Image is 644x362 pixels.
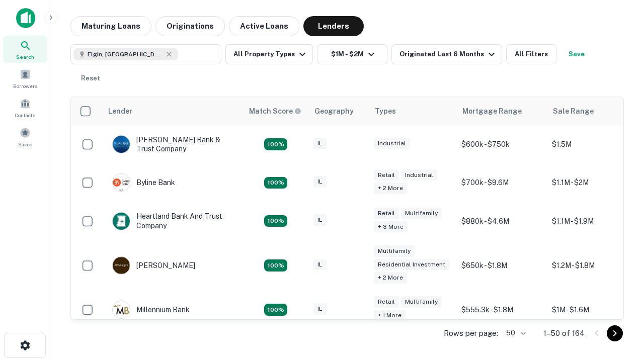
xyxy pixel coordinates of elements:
[506,44,556,64] button: All Filters
[547,97,637,125] th: Sale Range
[243,97,308,125] th: Capitalize uses an advanced AI algorithm to match your search with the best lender. The match sco...
[374,138,410,149] div: Industrial
[113,301,130,318] img: picture
[18,140,33,148] span: Saved
[264,259,287,271] div: Matching Properties: 24, hasApolloMatch: undefined
[113,136,130,153] img: picture
[225,44,313,64] button: All Property Types
[369,97,456,125] th: Types
[264,304,287,316] div: Matching Properties: 16, hasApolloMatch: undefined
[553,105,594,117] div: Sale Range
[264,138,287,150] div: Matching Properties: 28, hasApolloMatch: undefined
[88,50,163,59] span: Elgin, [GEOGRAPHIC_DATA], [GEOGRAPHIC_DATA]
[456,291,547,329] td: $555.3k - $1.8M
[374,272,407,284] div: + 2 more
[113,213,130,230] img: picture
[456,202,547,240] td: $880k - $4.6M
[401,296,442,308] div: Multifamily
[113,174,130,191] img: picture
[547,202,637,240] td: $1.1M - $1.9M
[375,105,396,117] div: Types
[16,8,35,28] img: capitalize-icon.png
[547,125,637,163] td: $1.5M
[13,82,37,90] span: Borrowers
[155,16,225,36] button: Originations
[229,16,299,36] button: Active Loans
[112,212,233,230] div: Heartland Bank And Trust Company
[264,177,287,189] div: Matching Properties: 18, hasApolloMatch: undefined
[444,327,498,339] p: Rows per page:
[462,105,522,117] div: Mortgage Range
[112,256,195,275] div: [PERSON_NAME]
[113,257,130,274] img: picture
[374,183,407,194] div: + 2 more
[313,303,327,315] div: IL
[3,65,47,92] a: Borrowers
[15,111,35,119] span: Contacts
[374,310,406,321] div: + 1 more
[456,125,547,163] td: $600k - $750k
[314,105,354,117] div: Geography
[70,16,151,36] button: Maturing Loans
[399,48,498,60] div: Originated Last 6 Months
[112,301,190,319] div: Millennium Bank
[543,327,585,339] p: 1–50 of 164
[313,259,327,270] div: IL
[313,176,327,188] div: IL
[607,325,623,341] button: Go to next page
[264,215,287,227] div: Matching Properties: 20, hasApolloMatch: undefined
[308,97,369,125] th: Geography
[502,326,527,340] div: 50
[112,135,233,153] div: [PERSON_NAME] Bank & Trust Company
[249,106,301,117] div: Capitalize uses an advanced AI algorithm to match your search with the best lender. The match sco...
[560,44,593,64] button: Save your search to get updates of matches that match your search criteria.
[374,245,415,257] div: Multifamily
[594,282,644,330] iframe: Chat Widget
[102,97,243,125] th: Lender
[391,44,502,64] button: Originated Last 6 Months
[313,138,327,149] div: IL
[3,36,47,63] a: Search
[547,291,637,329] td: $1M - $1.6M
[108,105,132,117] div: Lender
[3,94,47,121] a: Contacts
[317,44,387,64] button: $1M - $2M
[374,296,399,308] div: Retail
[3,123,47,150] a: Saved
[249,106,299,117] h6: Match Score
[401,208,442,219] div: Multifamily
[74,68,107,88] button: Reset
[303,16,364,36] button: Lenders
[374,208,399,219] div: Retail
[374,259,449,270] div: Residential Investment
[456,163,547,202] td: $700k - $9.6M
[16,53,34,61] span: Search
[313,214,327,226] div: IL
[456,240,547,291] td: $650k - $1.8M
[374,169,399,181] div: Retail
[456,97,547,125] th: Mortgage Range
[112,173,175,192] div: Byline Bank
[547,240,637,291] td: $1.2M - $1.8M
[401,169,437,181] div: Industrial
[374,221,408,233] div: + 3 more
[547,163,637,202] td: $1.1M - $2M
